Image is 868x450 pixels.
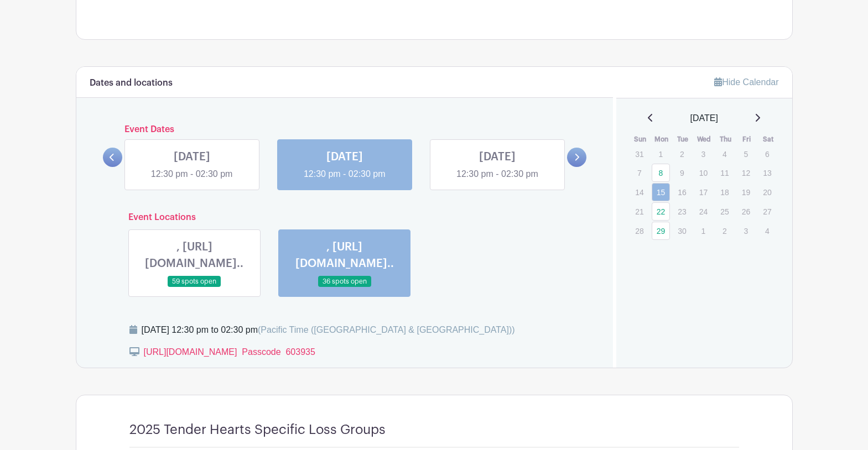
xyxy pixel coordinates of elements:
h6: Dates and locations [90,78,173,88]
p: 2 [715,222,734,239]
p: 30 [673,222,691,239]
p: 25 [715,203,734,220]
p: 31 [630,145,648,163]
p: 3 [694,145,713,163]
a: 8 [652,164,670,182]
span: [DATE] [690,112,718,125]
th: Sat [757,134,779,145]
th: Tue [672,134,694,145]
p: 28 [630,222,648,239]
a: 29 [652,222,670,240]
p: 16 [673,184,691,201]
p: 1 [694,222,713,239]
p: 13 [758,164,776,181]
div: [DATE] 12:30 pm to 02:30 pm [142,323,515,337]
p: 7 [630,164,648,181]
p: 6 [758,145,776,163]
p: 14 [630,184,648,201]
th: Thu [715,134,736,145]
p: 26 [737,203,755,220]
p: 11 [715,164,734,181]
p: 20 [758,184,776,201]
th: Mon [651,134,673,145]
p: 1 [652,145,670,163]
p: 18 [715,184,734,201]
p: 23 [673,203,691,220]
p: 17 [694,184,713,201]
h6: Event Dates [122,124,568,135]
h6: Event Locations [119,212,570,223]
p: 3 [737,222,755,239]
th: Sun [630,134,651,145]
span: (Pacific Time ([GEOGRAPHIC_DATA] & [GEOGRAPHIC_DATA])) [258,325,515,334]
p: 4 [715,145,734,163]
p: 5 [737,145,755,163]
p: 21 [630,203,648,220]
p: 2 [673,145,691,163]
p: 9 [673,164,691,181]
p: 10 [694,164,713,181]
a: 22 [652,202,670,221]
p: 19 [737,184,755,201]
p: 12 [737,164,755,181]
th: Fri [736,134,758,145]
a: 15 [652,183,670,201]
p: 27 [758,203,776,220]
h4: 2025 Tender Hearts Specific Loss Groups [129,422,386,438]
th: Wed [694,134,715,145]
a: [URL][DOMAIN_NAME] Passcode 603935 [144,347,315,357]
p: 24 [694,203,713,220]
a: Hide Calendar [714,77,778,87]
p: 4 [758,222,776,239]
